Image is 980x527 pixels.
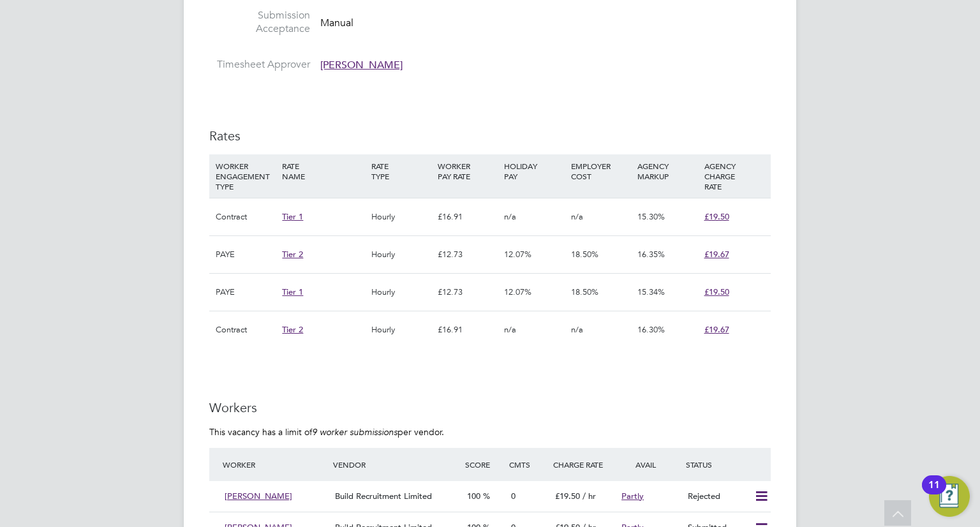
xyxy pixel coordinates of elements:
span: £19.67 [704,249,729,260]
span: 100 [467,491,480,501]
div: £12.73 [434,274,501,311]
div: Rejected [683,486,749,507]
div: 11 [928,485,940,501]
span: Tier 2 [282,324,303,335]
span: Build Recruitment Limited [335,491,432,501]
div: AGENCY CHARGE RATE [701,154,768,198]
span: 15.34% [637,286,665,297]
button: Open Resource Center, 11 new notifications [929,476,970,517]
div: PAYE [212,236,279,273]
span: / hr [583,491,596,501]
span: [PERSON_NAME] [225,491,292,501]
span: [PERSON_NAME] [320,59,403,71]
h3: Rates [209,128,771,144]
div: Avail [616,453,683,476]
div: Contract [212,311,279,348]
div: Hourly [368,236,434,273]
div: £16.91 [434,311,501,348]
span: Tier 1 [282,211,303,222]
div: PAYE [212,274,279,311]
span: Tier 2 [282,249,303,260]
div: Charge Rate [550,453,616,476]
label: Submission Acceptance [209,9,310,36]
span: £19.50 [704,286,729,297]
div: RATE TYPE [368,154,434,188]
span: 0 [511,491,516,501]
div: Worker [219,453,330,476]
span: £19.67 [704,324,729,335]
span: £19.50 [704,211,729,222]
div: £16.91 [434,198,501,235]
div: WORKER ENGAGEMENT TYPE [212,154,279,198]
span: Manual [320,17,353,29]
span: 15.30% [637,211,665,222]
span: 12.07% [504,249,531,260]
em: 9 worker submissions [312,426,397,438]
div: Hourly [368,274,434,311]
span: 16.30% [637,324,665,335]
span: 18.50% [571,249,598,260]
h3: Workers [209,399,771,416]
span: n/a [571,211,583,222]
div: Hourly [368,198,434,235]
div: Contract [212,198,279,235]
span: 12.07% [504,286,531,297]
span: 18.50% [571,286,598,297]
span: n/a [504,211,516,222]
p: This vacancy has a limit of per vendor. [209,426,771,438]
div: Status [683,453,771,476]
div: Score [462,453,506,476]
div: HOLIDAY PAY [501,154,567,188]
span: 16.35% [637,249,665,260]
div: Vendor [330,453,462,476]
div: AGENCY MARKUP [634,154,701,188]
div: EMPLOYER COST [568,154,634,188]
span: Partly [621,491,644,501]
div: Cmts [506,453,550,476]
span: £19.50 [555,491,580,501]
div: Hourly [368,311,434,348]
label: Timesheet Approver [209,58,310,71]
div: RATE NAME [279,154,367,188]
span: n/a [504,324,516,335]
div: WORKER PAY RATE [434,154,501,188]
span: Tier 1 [282,286,303,297]
div: £12.73 [434,236,501,273]
span: n/a [571,324,583,335]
